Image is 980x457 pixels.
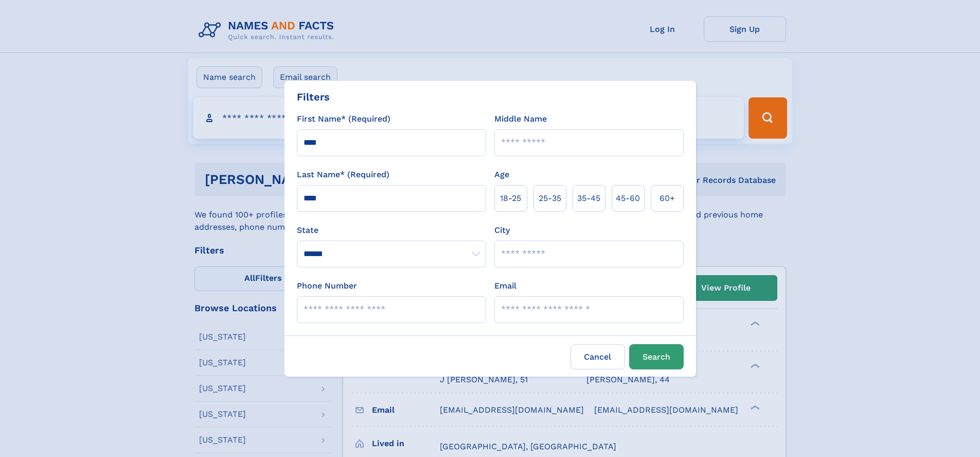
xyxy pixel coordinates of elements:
label: Cancel [571,344,625,369]
div: Filters [297,89,330,105]
label: State [297,224,486,236]
span: 60+ [660,192,675,205]
span: 25‑35 [539,192,561,205]
label: City [494,224,510,236]
span: 18‑25 [500,192,521,205]
span: 35‑45 [577,192,600,205]
label: Age [494,168,509,181]
button: Search [629,344,684,369]
label: First Name* (Required) [297,113,390,125]
label: Phone Number [297,280,357,292]
label: Last Name* (Required) [297,168,389,181]
span: 45‑60 [616,192,640,205]
label: Email [494,280,516,292]
label: Middle Name [494,113,547,125]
